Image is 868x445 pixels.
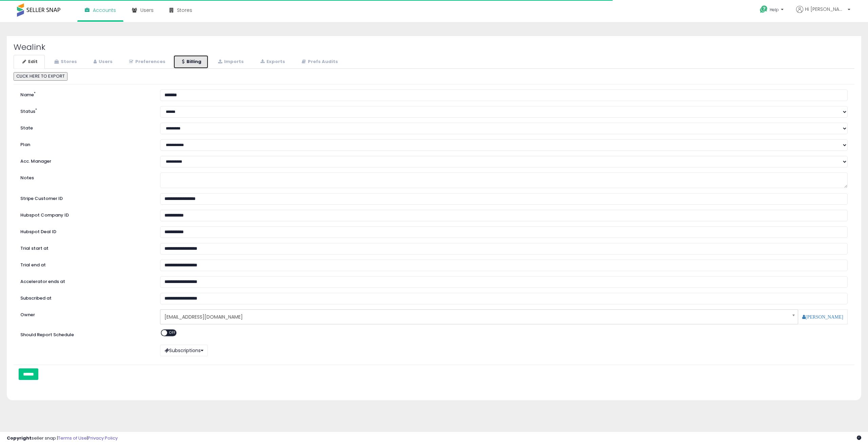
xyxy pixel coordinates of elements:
span: Users [140,7,154,14]
a: Hi [PERSON_NAME] [796,6,850,21]
label: Notes [15,173,155,181]
label: Should Report Schedule [20,332,74,338]
h2: Wealink [14,43,854,52]
div: seller snap | | [7,435,118,442]
label: Plan [15,139,155,148]
span: OFF [167,330,178,336]
button: Subscriptions [160,345,208,356]
a: Prefs Audits [293,55,345,69]
i: Get Help [759,5,768,14]
label: State [15,123,155,132]
a: Billing [173,55,209,69]
span: Accounts [93,7,116,14]
span: Help [770,7,779,13]
button: CLICK HERE TO EXPORT [14,72,67,81]
label: Acc. Manager [15,156,155,165]
a: Privacy Policy [88,435,118,441]
span: Hi [PERSON_NAME] [805,6,846,13]
a: Terms of Use [58,435,87,441]
span: [EMAIL_ADDRESS][DOMAIN_NAME] [164,311,785,323]
label: Name [15,89,155,98]
a: Preferences [120,55,173,69]
a: [PERSON_NAME] [802,315,843,319]
a: Imports [209,55,251,69]
label: Hubspot Company ID [15,210,155,219]
a: Users [85,55,120,69]
label: Stripe Customer ID [15,193,155,202]
span: Stores [177,7,192,14]
label: Hubspot Deal ID [15,226,155,235]
label: Owner [20,312,35,318]
label: Trial end at [15,260,155,268]
a: Edit [14,55,45,69]
a: Stores [45,55,84,69]
a: Exports [252,55,292,69]
label: Trial start at [15,243,155,252]
label: Accelerator ends at [15,276,155,285]
strong: Copyright [7,435,32,441]
label: Status [15,106,155,115]
label: Subscribed at [15,293,155,302]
